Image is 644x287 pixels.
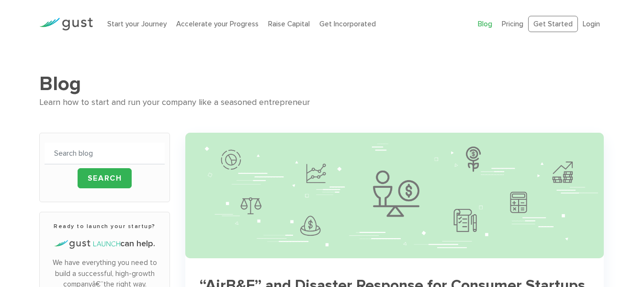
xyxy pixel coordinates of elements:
img: How To Value Startup Stock Hero Ae5eb48af3d4b08ae24d04b68b0cbabac3b786e61a893743dacadbaeae89d8da [185,133,604,258]
a: Start your Journey [107,20,167,28]
a: Blog [478,20,492,28]
a: Login [583,20,600,28]
a: Accelerate your Progress [176,20,259,28]
input: Search [78,168,132,188]
a: Get Incorporated [319,20,376,28]
h1: Blog [39,72,605,96]
a: Pricing [502,20,523,28]
a: Raise Capital [268,20,310,28]
input: Search blog [45,143,165,164]
a: Get Started [528,16,578,33]
img: Gust Logo [39,18,93,31]
h3: Ready to launch your startup? [45,222,165,230]
h4: can help. [45,238,165,250]
div: Learn how to start and run your company like a seasoned entrepreneur [39,96,605,110]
